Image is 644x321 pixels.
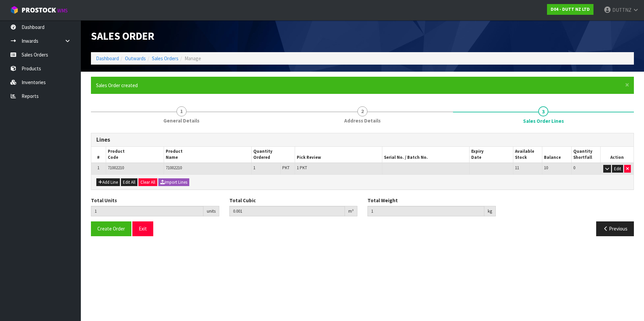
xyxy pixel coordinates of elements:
label: Total Weight [367,197,398,204]
th: Quantity Shortfall [571,147,600,163]
a: Outwards [125,55,146,62]
div: kg [484,206,496,217]
div: m³ [345,206,357,217]
button: Create Order [91,221,131,236]
h3: Lines [96,137,629,143]
img: cube-alt.png [10,6,19,14]
span: DUTTNZ [612,7,632,13]
span: Sales Order [91,29,154,43]
span: Address Details [344,117,381,124]
span: 71002210 [166,165,182,171]
span: 10 [544,165,548,171]
span: Manage [185,55,201,62]
small: WMS [57,7,68,14]
input: Total Weight [367,206,484,216]
input: Total Cubic [229,206,345,216]
button: Previous [596,221,634,236]
button: Edit [612,165,623,173]
span: Sales Order created [96,82,138,88]
th: Pick Review [295,147,382,163]
th: Product Code [106,147,164,163]
th: Available Stock [513,147,542,163]
span: ProStock [22,6,56,14]
th: Quantity Ordered [251,147,295,163]
span: PKT [282,165,290,171]
span: Sales Order Lines [523,117,564,124]
button: Add Line [96,178,120,186]
strong: D04 - DUTT NZ LTD [551,6,590,12]
span: × [625,80,629,90]
input: Total Units [91,206,203,216]
th: Action [601,147,634,163]
button: Clear All [138,178,157,186]
span: 11 [515,165,519,171]
span: 71002210 [108,165,124,171]
th: Expiry Date [470,147,513,163]
button: Edit All [121,178,137,186]
th: Product Name [164,147,251,163]
span: 3 [538,106,548,116]
span: 1 [97,165,99,171]
span: Sales Order Lines [91,128,634,241]
button: Import Lines [158,178,189,186]
span: 2 [357,106,367,116]
button: Exit [132,221,153,236]
a: Dashboard [96,55,119,62]
label: Total Units [91,197,117,204]
span: 1 PKT [297,165,307,171]
span: 1 [253,165,255,171]
th: # [91,147,106,163]
th: Serial No. / Batch No. [382,147,470,163]
label: Total Cubic [229,197,256,204]
span: 1 [176,106,187,116]
a: Sales Orders [152,55,179,62]
span: Create Order [97,225,125,232]
span: General Details [163,117,199,124]
span: 0 [573,165,575,171]
th: Balance [542,147,571,163]
div: units [203,206,219,217]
